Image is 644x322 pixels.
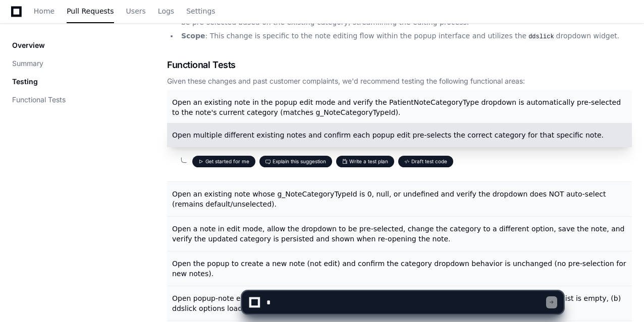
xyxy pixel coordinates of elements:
span: Home [34,8,55,14]
div: Given these changes and past customer complaints, we'd recommend testing the following functional... [167,76,632,86]
button: Summary [12,58,43,69]
span: Open popup-note edit under these edge conditions and confirm no JS console errors occur: (a) ddsl... [172,294,621,312]
span: Pull Requests [67,8,114,14]
button: Explain this suggestion [259,156,332,167]
span: Settings [186,8,215,14]
span: Open an existing note whose g_NoteCategoryTypeId is 0, null, or undefined and verify the dropdown... [172,190,606,208]
p: Testing [12,77,38,87]
button: Draft test code [398,156,453,167]
span: Open multiple different existing notes and confirm each popup edit pre-selects the correct catego... [172,131,604,139]
button: Functional Tests [12,95,66,105]
span: Open an existing note in the popup edit mode and verify the PatientNoteCategoryType dropdown is a... [172,98,621,116]
span: Logs [158,8,174,14]
span: Users [126,8,146,14]
span: Functional Tests [167,58,236,72]
p: Overview [12,40,45,50]
button: Write a test plan [336,156,394,167]
strong: Scope [181,32,205,40]
li: : This change is specific to the note editing flow within the popup interface and utilizes the dr... [178,30,632,42]
span: Open the popup to create a new note (not edit) and confirm the category dropdown behavior is unch... [172,260,626,278]
button: Get started for me [192,156,255,167]
span: Open a note in edit mode, allow the dropdown to be pre-selected, change the category to a differe... [172,225,625,243]
code: ddslick [526,32,556,41]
